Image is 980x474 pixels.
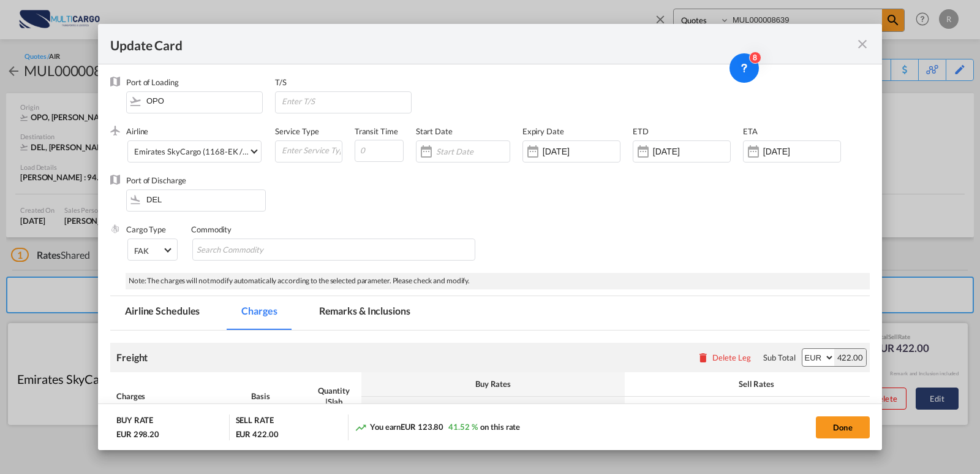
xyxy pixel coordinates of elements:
div: Sub Total [763,352,795,363]
th: Min [441,397,496,421]
input: Enter Port of Loading [132,92,262,110]
md-icon: icon-trending-up [355,421,367,434]
span: EUR 123.80 [401,422,443,432]
div: Freight [116,351,148,364]
input: Expiry Date [543,147,620,156]
input: Start Date [436,147,510,156]
div: SELL RATE [236,415,274,429]
div: Emirates SkyCargo (1168-EK / -) [134,147,250,156]
th: Unit Price [361,397,441,421]
span: 41.52 % [448,422,477,432]
md-select: Select Cargo type: FAK [127,239,178,261]
md-tab-item: Airline Schedules [110,296,214,330]
th: Amount [551,397,625,421]
div: Note: The charges will not modify automatically according to the selected parameter. Please check... [126,273,870,289]
th: Amount [815,397,888,421]
label: Airline [126,126,148,136]
input: 0 [355,140,404,162]
md-icon: icon-close fg-AAA8AD m-0 pointer [855,37,870,52]
label: Commodity [191,224,232,234]
input: Search Commodity [197,240,309,260]
div: Buy Rates [367,378,619,389]
th: Max [759,397,815,421]
div: You earn on this rate [355,421,520,434]
input: Enter Port of Discharge [132,190,265,208]
div: Sell Rates [631,378,882,389]
div: EUR 422.00 [236,429,279,440]
label: T/S [275,77,287,87]
label: ETD [633,126,649,136]
md-dialog: Update Card Port ... [98,24,882,451]
button: Delete Leg [697,353,751,362]
div: Delete Leg [712,353,751,362]
div: Update Card [110,36,855,52]
input: Enter Service Type [281,141,342,159]
div: FAK [134,246,149,256]
md-chips-wrap: Chips container with autocompletion. Enter the text area, type text to search, and then use the u... [192,239,475,261]
input: Select ETA [763,147,840,156]
div: Quantity | Slab [312,385,355,407]
label: Expiry Date [522,126,564,136]
label: Cargo Type [126,224,166,234]
th: Unit Price [625,397,704,421]
button: Done [816,416,870,438]
div: Charges [116,391,239,402]
label: Start Date [416,126,453,136]
md-tab-item: Charges [227,296,292,330]
label: Port of Loading [126,77,179,87]
md-select: Select Airline: Emirates SkyCargo (1168-EK / -) [127,140,262,162]
md-icon: icon-delete [697,351,709,364]
md-tab-item: Remarks & Inclusions [304,296,425,330]
div: BUY RATE [116,415,153,429]
md-pagination-wrapper: Use the left and right arrow keys to navigate between tabs [110,296,437,330]
input: Select ETD [653,147,730,156]
img: cargo.png [110,224,120,234]
th: Max [496,397,551,421]
div: Basis [251,391,300,402]
th: Min [704,397,759,421]
label: Transit Time [355,126,398,136]
div: 422.00 [834,349,866,366]
div: EUR 298.20 [116,429,159,440]
label: Port of Discharge [126,175,186,185]
label: ETA [743,126,758,136]
label: Service Type [275,126,319,136]
input: Enter T/S [281,92,411,110]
